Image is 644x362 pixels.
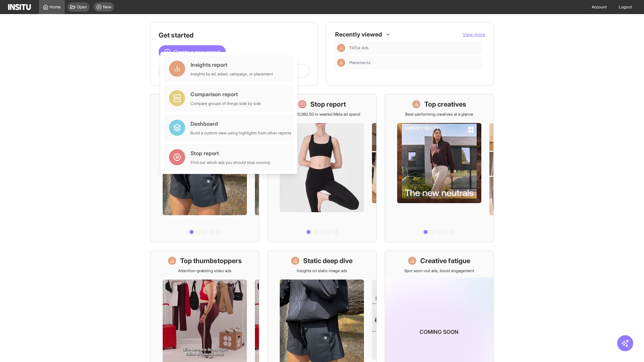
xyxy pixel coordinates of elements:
[463,31,485,38] button: View more
[50,4,61,10] span: Home
[191,160,270,165] div: Find out which ads you should stop running
[191,61,273,69] div: Insights report
[349,45,480,51] span: TikTok Ads
[424,100,466,109] h1: Top creatives
[8,4,31,10] img: Logo
[159,31,310,40] h1: Get started
[463,32,485,37] span: View more
[405,112,473,117] p: Best-performing creatives at a glance
[283,112,360,117] p: Save £20,982.50 in wasted Meta ad spend
[191,90,261,98] div: Comparison report
[297,268,347,274] p: Insights on static image ads
[150,94,259,242] a: What's live nowSee all active ads instantly
[191,71,273,77] div: Insights by ad, adset, campaign, or placement
[103,4,111,10] span: New
[191,101,261,106] div: Compare groups of things side by side
[385,94,494,242] a: Top creativesBest-performing creatives at a glance
[349,60,480,65] span: Placements
[191,120,291,128] div: Dashboard
[178,268,231,274] p: Attention-grabbing video ads
[191,130,291,136] div: Build a custom view using highlights from other reports
[159,45,226,59] button: Create a new report
[349,60,370,65] span: Placements
[310,100,346,109] h1: Stop report
[191,149,270,157] div: Stop report
[349,45,369,51] span: TikTok Ads
[337,59,345,67] div: Insights
[180,256,242,265] h1: Top thumbstoppers
[173,48,220,56] span: Create a new report
[77,4,87,10] span: Open
[303,256,353,265] h1: Static deep dive
[337,44,345,52] div: Insights
[267,94,376,242] a: Stop reportSave £20,982.50 in wasted Meta ad spend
